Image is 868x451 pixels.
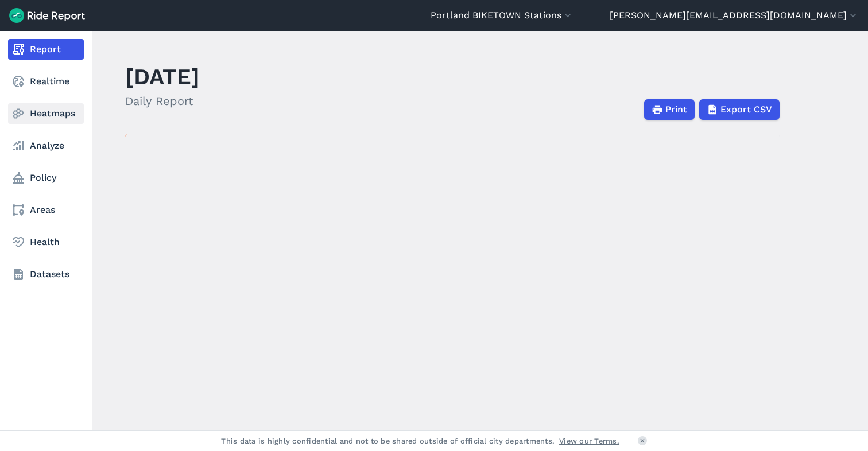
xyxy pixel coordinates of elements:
a: Realtime [8,71,84,92]
a: Policy [8,168,84,188]
h2: Daily Report [125,92,200,110]
a: Report [8,39,84,60]
h1: [DATE] [125,61,200,92]
a: Heatmaps [8,103,84,124]
button: [PERSON_NAME][EMAIL_ADDRESS][DOMAIN_NAME] [610,9,859,22]
button: Portland BIKETOWN Stations [431,9,573,22]
span: Export CSV [720,103,772,116]
a: Health [8,232,84,252]
a: Datasets [8,264,84,285]
a: View our Terms. [559,436,619,446]
button: Print [644,99,695,120]
button: Export CSV [699,99,780,120]
span: Print [665,103,687,116]
a: Areas [8,200,84,220]
img: Ride Report [9,8,85,23]
a: Analyze [8,135,84,156]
